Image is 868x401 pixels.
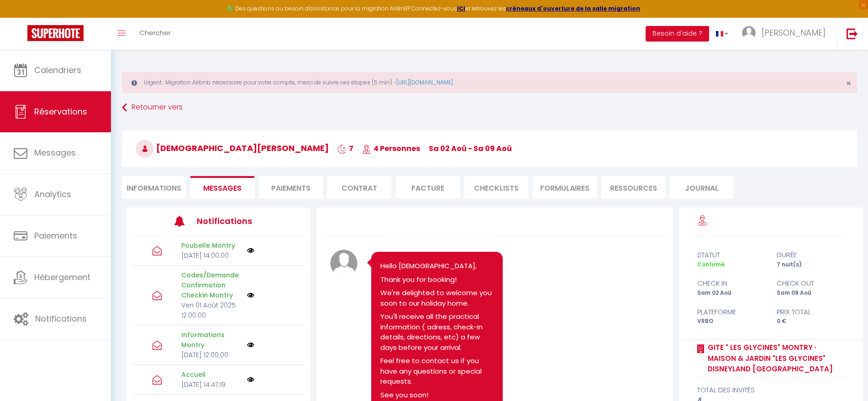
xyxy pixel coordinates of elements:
span: Messages [34,147,76,158]
li: Journal [670,176,734,198]
button: Close [846,79,851,88]
p: [DATE] 14:47:19 [181,380,241,390]
p: See you soon! [380,390,494,401]
a: [URL][DOMAIN_NAME] [396,78,453,86]
li: Informations [122,176,186,198]
p: Ven 01 Août 2025 12:00:00 [181,300,241,320]
div: Prix total [771,307,851,318]
p: Informations Montry [181,330,241,350]
span: × [846,78,851,89]
p: Thank you for booking! [380,275,494,285]
div: durée [771,250,851,260]
p: Feel free to contact us if you have any questions or special requests. [380,356,494,387]
img: avatar.png [330,250,358,277]
div: check out [771,278,851,289]
a: ... [PERSON_NAME] [735,18,837,50]
img: NO IMAGE [247,292,254,299]
div: statut [691,250,771,260]
button: Ouvrir le widget de chat LiveChat [7,4,35,31]
li: Contrat [327,176,391,198]
a: Gite " les glycines" Montry · Maison & Jardin "Les Glycines" DisneyLand [GEOGRAPHIC_DATA] [705,342,845,375]
span: Chercher [139,28,171,37]
div: total des invités [697,385,845,396]
span: Hébergement [34,271,90,283]
span: Analytics [34,188,71,200]
p: Codes/Demande Confirmation Checkin Montry [181,270,241,300]
span: [PERSON_NAME] [762,27,826,38]
img: Super Booking [27,25,84,41]
p: Accueil [181,370,241,380]
span: Réservations [34,106,87,117]
a: Chercher [132,18,178,50]
img: NO IMAGE [247,341,254,349]
img: logout [847,28,858,39]
div: Sam 02 Aoû [691,289,771,297]
p: We're delighted to welcome you soon to our holiday home. [380,288,494,308]
a: créneaux d'ouverture de la salle migration [506,5,640,12]
li: Ressources [601,176,665,198]
div: VRBO [691,317,771,326]
span: Notifications [35,313,87,324]
span: [DEMOGRAPHIC_DATA][PERSON_NAME] [136,142,329,154]
p: Hello [DEMOGRAPHIC_DATA], [380,261,494,271]
span: 4 Personnes [362,143,420,154]
img: NO IMAGE [247,247,254,254]
button: Besoin d'aide ? [646,26,709,42]
li: Facture [396,176,460,198]
span: Messages [203,183,242,193]
div: 0 € [771,317,851,326]
span: 7 [337,143,353,154]
div: check in [691,278,771,289]
div: Urgent : Migration Airbnb nécessaire pour votre compte, merci de suivre ces étapes (5 min) - [122,72,857,93]
div: 7 nuit(s) [771,260,851,269]
img: ... [742,26,756,40]
li: Paiements [259,176,323,198]
a: Retourner vers [122,99,857,116]
li: CHECKLISTS [464,176,528,198]
span: Calendriers [34,64,81,76]
p: [DATE] 12:00:00 [181,350,241,360]
div: Sam 09 Aoû [771,289,851,297]
div: Plateforme [691,307,771,318]
span: Paiements [34,230,77,241]
img: NO IMAGE [247,376,254,383]
a: ICI [457,5,465,12]
p: Poubelle Montry [181,240,241,250]
p: [DATE] 14:00:00 [181,250,241,260]
span: Confirmé [697,260,725,268]
span: sa 02 Aoû - sa 09 Aoû [429,143,512,154]
li: FORMULAIRES [533,176,597,198]
h3: Notifications [197,211,268,231]
p: You'll receive all the practical information ( adress, check-in details, directions, etc) a few d... [380,312,494,353]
